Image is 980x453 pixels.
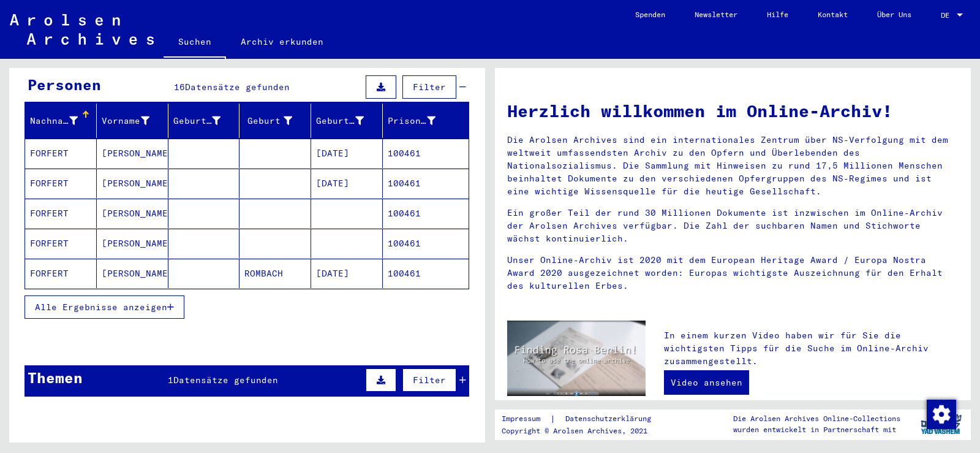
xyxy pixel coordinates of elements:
div: Geburt‏ [244,115,292,128]
div: Vorname [102,111,168,131]
div: Personen [28,74,101,96]
button: Filter [402,368,456,392]
span: DE [941,11,954,20]
mat-cell: FORFERT [25,229,97,258]
mat-header-cell: Vorname [97,104,168,138]
mat-cell: [DATE] [311,169,383,198]
mat-cell: 100461 [383,139,469,168]
mat-cell: FORFERT [25,139,97,168]
p: wurden entwickelt in Partnerschaft mit [733,424,900,435]
div: Geburtsname [173,115,221,128]
img: Arolsen_neg.svg [10,14,154,45]
a: Datenschutzerklärung [556,413,666,425]
mat-cell: FORFERT [25,199,97,228]
img: video.jpg [507,321,646,396]
p: Die Arolsen Archives Online-Collections [733,413,900,424]
mat-cell: FORFERT [25,169,97,198]
span: Alle Ergebnisse anzeigen [35,302,167,313]
mat-cell: 100461 [383,169,469,198]
p: Copyright © Arolsen Archives, 2021 [502,425,666,436]
div: Geburtsname [173,111,239,131]
img: yv_logo.png [918,409,964,440]
mat-cell: 100461 [383,229,469,258]
span: Datensätze gefunden [173,375,278,386]
div: | [502,413,666,425]
p: Ein großer Teil der rund 30 Millionen Dokumente ist inzwischen im Online-Archiv der Arolsen Archi... [507,207,959,245]
mat-cell: 100461 [383,259,469,288]
div: Prisoner # [388,111,454,131]
div: Vorname [102,115,149,128]
button: Alle Ergebnisse anzeigen [24,295,184,319]
mat-cell: ROMBACH [239,259,311,288]
img: Zustimmung ändern [927,400,956,429]
p: In einem kurzen Video haben wir für Sie die wichtigsten Tipps für die Suche im Online-Archiv zusa... [664,329,959,368]
mat-cell: 100461 [383,199,469,228]
mat-header-cell: Geburtsdatum [311,104,383,138]
mat-header-cell: Nachname [25,104,97,138]
h1: Herzlich willkommen im Online-Archiv! [507,98,959,124]
div: Nachname [30,111,96,131]
div: Geburtsdatum [316,111,382,131]
span: 1 [168,375,173,386]
div: Prisoner # [388,115,435,128]
span: 16 [174,82,185,93]
mat-cell: [DATE] [311,139,383,168]
span: Filter [413,82,446,93]
mat-header-cell: Geburt‏ [239,104,311,138]
a: Impressum [502,413,550,425]
div: Themen [28,367,83,389]
span: Datensätze gefunden [185,82,290,93]
a: Video ansehen [664,370,749,395]
mat-cell: [PERSON_NAME] [97,199,168,228]
mat-cell: FORFERT [25,259,97,288]
button: Filter [402,75,456,99]
p: Die Arolsen Archives sind ein internationales Zentrum über NS-Verfolgung mit dem weltweit umfasse... [507,134,959,198]
a: Archiv erkunden [226,27,338,56]
mat-cell: [PERSON_NAME] [97,259,168,288]
div: Geburt‏ [244,111,311,131]
mat-cell: [PERSON_NAME] [97,169,168,198]
mat-cell: [DATE] [311,259,383,288]
span: Filter [413,375,446,386]
mat-cell: [PERSON_NAME] [97,139,168,168]
mat-cell: [PERSON_NAME] [97,229,168,258]
a: Suchen [164,27,226,59]
div: Nachname [30,115,78,128]
mat-header-cell: Geburtsname [168,104,240,138]
mat-header-cell: Prisoner # [383,104,469,138]
div: Geburtsdatum [316,115,364,128]
div: Zustimmung ändern [926,399,956,428]
p: Unser Online-Archiv ist 2020 mit dem European Heritage Award / Europa Nostra Award 2020 ausgezeic... [507,254,959,292]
